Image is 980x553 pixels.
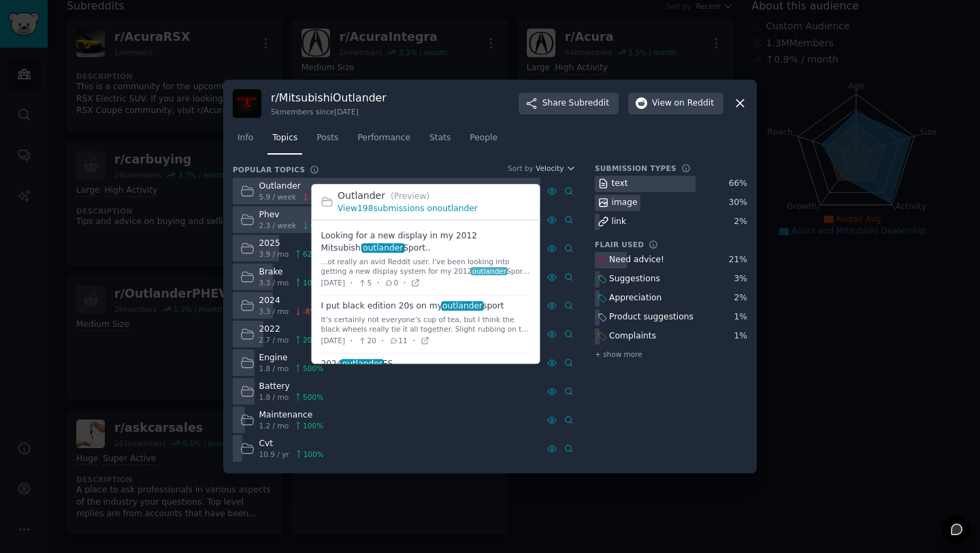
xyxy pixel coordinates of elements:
[412,334,415,348] span: ·
[734,311,747,323] div: 1 %
[238,132,253,144] span: Info
[357,132,410,144] span: Performance
[303,306,316,316] span: -8 %
[338,189,531,203] h2: Outlander
[536,163,563,173] span: Velocity
[259,249,289,259] span: 3.9 / mo
[350,334,353,348] span: ·
[233,89,261,118] img: MitsubishiOutlander
[353,127,415,155] a: Performance
[357,279,372,288] span: 5
[595,349,642,359] span: + show more
[259,381,324,393] div: Battery
[233,127,258,155] a: Info
[729,197,747,209] div: 30 %
[609,311,693,323] div: Product suggestions
[519,93,619,114] button: ShareSubreddit
[303,278,328,287] span: 1000 %
[542,97,609,110] span: Share
[508,163,534,173] div: Sort by
[536,163,576,173] button: Velocity
[267,127,302,155] a: Topics
[429,132,451,144] span: Stats
[609,330,656,343] div: Complaints
[259,438,324,450] div: Cvt
[259,364,289,373] span: 1.8 / mo
[259,295,317,307] div: 2024
[304,449,324,459] span: 100 %
[425,127,455,155] a: Stats
[403,276,406,290] span: ·
[259,409,324,422] div: Maintenance
[303,421,323,430] span: 100 %
[272,132,297,144] span: Topics
[321,336,346,346] span: [DATE]
[303,335,323,345] span: 200 %
[609,292,661,304] div: Appreciation
[259,335,289,345] span: 2.7 / mo
[628,93,723,114] button: Viewon Reddit
[259,221,297,230] span: 2.3 / week
[391,191,429,201] span: (Preview)
[350,276,353,290] span: ·
[233,165,305,174] h3: Popular Topics
[259,352,324,364] div: Engine
[376,276,379,290] span: ·
[259,278,289,287] span: 3.3 / mo
[465,127,502,155] a: People
[612,178,628,190] div: text
[674,97,714,110] span: on Reddit
[259,392,289,402] span: 1.8 / mo
[609,273,660,285] div: Suggestions
[259,449,289,459] span: 10.9 / yr
[595,163,676,173] h3: Submission Types
[321,257,531,276] div: ...ot really an avid Reddit user. I've been looking into getting a new display system for my 2012...
[471,267,508,275] span: outlander
[609,254,664,266] div: Need advice!
[569,97,609,110] span: Subreddit
[259,306,289,316] span: 3.3 / mo
[316,132,338,144] span: Posts
[259,180,325,193] div: Outlander
[612,216,627,228] div: link
[338,204,478,213] a: View198submissions onoutlander
[303,364,323,373] span: 500 %
[303,249,318,259] span: 62 %
[312,127,343,155] a: Posts
[389,336,407,346] span: 11
[729,254,747,266] div: 21 %
[321,279,346,288] span: [DATE]
[357,336,376,346] span: 20
[652,97,714,110] span: View
[321,315,531,334] div: It’s certainly not everyone’s cup of tea, but I think the black wheels really tie it all together...
[259,192,297,202] span: 5.9 / week
[734,292,747,304] div: 2 %
[612,197,638,209] div: image
[259,323,324,336] div: 2022
[734,330,747,343] div: 1 %
[381,334,384,348] span: ·
[303,392,323,402] span: 500 %
[734,216,747,228] div: 2 %
[271,91,387,105] h3: r/ MitsubishiOutlander
[470,132,497,144] span: People
[734,273,747,285] div: 3 %
[259,238,319,250] div: 2025
[271,107,387,116] div: 5k members since [DATE]
[385,279,399,288] span: 0
[595,240,644,249] h3: Flair Used
[259,266,328,279] div: Brake
[259,209,322,221] div: Phev
[729,178,747,190] div: 66 %
[259,421,289,430] span: 1.2 / mo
